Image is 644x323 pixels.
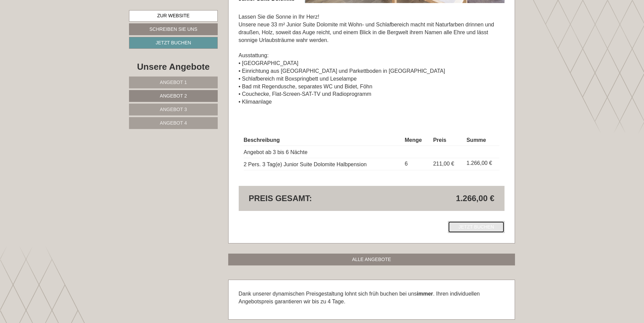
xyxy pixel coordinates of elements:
td: 1.266,00 € [464,158,499,170]
a: ALLE ANGEBOTE [228,254,515,265]
span: 1.266,00 € [456,193,494,204]
p: Dank unserer dynamischen Preisgestaltung lohnt sich früh buchen bei uns . Ihren individuellen Ang... [239,290,505,306]
th: Summe [464,135,499,146]
th: Preis [430,135,464,146]
span: Angebot 3 [160,107,187,112]
span: Angebot 4 [160,120,187,126]
strong: immer [417,291,433,297]
a: Zur Website [129,10,218,22]
th: Menge [402,135,430,146]
p: Lassen Sie die Sonne in Ihr Herz! Unsere neue 33 m² Junior Suite Dolomite mit Wohn- und Schlafber... [239,13,505,106]
td: Angebot ab 3 bis 6 Nächte [244,146,402,158]
div: Preis gesamt: [244,193,372,204]
td: 2 Pers. 3 Tag(e) Junior Suite Dolomite Halbpension [244,158,402,170]
span: 211,00 € [433,161,454,167]
th: Beschreibung [244,135,402,146]
a: Jetzt buchen [129,37,218,49]
a: Jetzt buchen [448,221,505,233]
a: Schreiben Sie uns [129,23,218,35]
span: Angebot 1 [160,80,187,85]
div: Unsere Angebote [129,61,218,73]
span: Angebot 2 [160,93,187,99]
td: 6 [402,158,430,170]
